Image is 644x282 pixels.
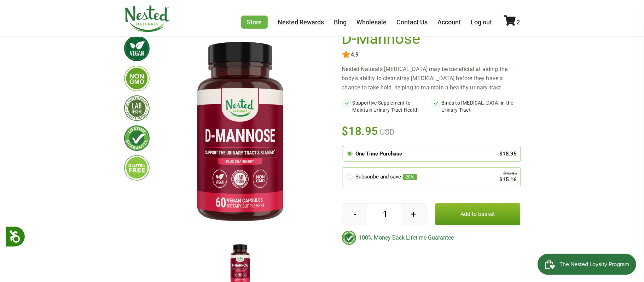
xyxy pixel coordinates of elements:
a: Nested Rewards [278,18,324,26]
li: Binds to [MEDICAL_DATA] in the Urinary Tract [431,98,520,115]
img: glutenfree [124,155,150,181]
span: USD [378,128,394,136]
div: 100% Money Back Lifetime Guarantee [342,231,520,245]
img: vegan [124,36,150,61]
span: $18.95 [342,123,378,139]
span: 4.9 [350,52,359,58]
button: + [401,204,426,225]
img: Nested Naturals [124,5,170,32]
a: Log out [471,18,492,26]
div: Nested Naturals [MEDICAL_DATA] may be beneficial at aiding the body’s ability to clear stray [MED... [342,65,520,92]
img: star.svg [342,51,350,59]
span: 2 [517,18,520,26]
a: Account [438,18,461,26]
h1: D-Mannose [342,30,517,48]
a: Store [241,16,268,29]
a: Contact Us [397,18,428,26]
li: Supportive Supplement to Maintain Urinary Tract Health [342,98,431,115]
iframe: Button to open loyalty program pop-up [538,254,637,275]
button: Add to basket [435,203,520,225]
img: badge-lifetimeguarantee-color.svg [342,231,356,245]
img: lifetimeguarantee [124,125,150,151]
img: D-Mannose [161,30,319,236]
a: Wholesale [357,18,387,26]
a: 2 [504,18,520,26]
button: - [342,204,367,225]
img: gmofree [124,66,150,91]
a: Blog [334,18,347,26]
img: thirdpartytested [124,95,150,121]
